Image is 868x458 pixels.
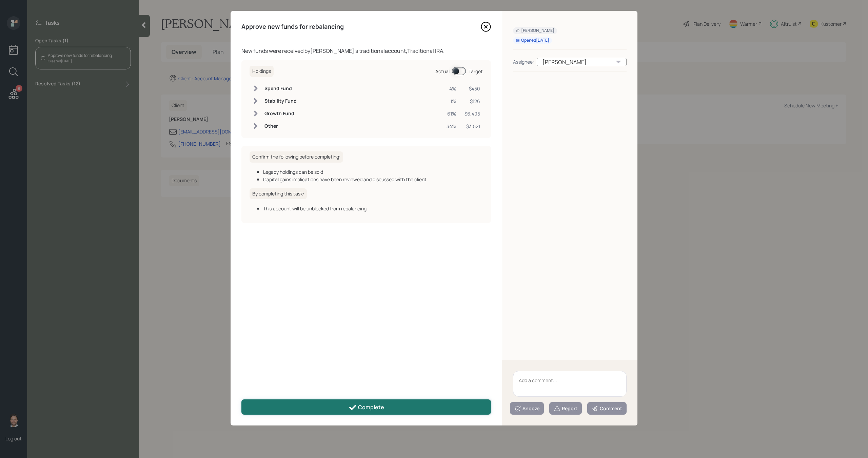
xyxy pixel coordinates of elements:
button: Complete [241,399,491,415]
button: Report [549,402,582,415]
button: Comment [587,402,627,415]
div: Comment [592,405,622,412]
h6: Confirm the following before completing: [250,151,343,163]
h6: Holdings [250,66,274,77]
div: Capital gains implications have been reviewed and discussed with the client [263,176,483,183]
div: Legacy holdings can be sold [263,168,483,175]
div: Actual [435,68,450,75]
div: This account will be unblocked from rebalancing [263,205,483,212]
div: Target [469,68,483,75]
div: $6,405 [465,110,480,117]
div: Opened [DATE] [516,38,549,43]
div: $126 [465,98,480,105]
div: Snooze [514,405,539,412]
h4: Approve new funds for rebalancing [241,23,344,30]
div: [PERSON_NAME] [537,58,627,66]
div: Complete [349,403,384,412]
button: Snooze [510,402,544,415]
h6: By completing this task: [250,188,307,200]
div: [PERSON_NAME] [516,28,554,34]
h6: Other [264,123,297,129]
div: 1% [447,98,456,105]
div: $450 [465,85,480,92]
div: New funds were received by [PERSON_NAME] 's traditional account, Traditional IRA . [241,47,491,55]
div: 34% [447,123,456,130]
div: Assignee: [513,58,534,65]
h6: Growth Fund [264,111,297,117]
div: Report [554,405,577,412]
h6: Stability Fund [264,98,297,104]
h6: Spend Fund [264,86,297,91]
div: 4% [447,85,456,92]
div: 61% [447,110,456,117]
div: $3,521 [465,123,480,130]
